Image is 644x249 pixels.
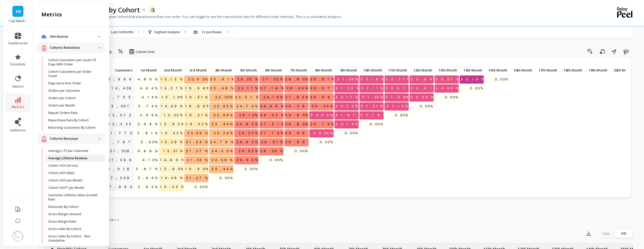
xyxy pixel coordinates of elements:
img: navigation item icon [41,35,47,39]
div: Toggle SortBy [509,66,534,75]
span: 14th Month [461,68,482,72]
img: profile picture [13,231,23,241]
span: 31.23% [334,84,360,92]
span: 19.90% [184,165,209,173]
span: 13.80% [159,165,184,173]
span: 24.75% [236,102,258,110]
span: 27.02% [262,75,284,83]
span: 29.80% [284,111,309,119]
span: 26.22% [238,129,258,137]
span: 14.63% [160,102,183,110]
span: 0.00% [218,174,233,182]
span: 35.19% [460,75,485,83]
span: 30.75% [334,120,359,128]
span: 29.89% [284,138,311,146]
div: Toggle SortBy [234,66,259,75]
p: Orders per Customer [48,89,80,93]
img: navigation item icon [41,136,47,142]
span: 15.01% [162,147,183,155]
span: 12th Month [411,68,432,72]
p: Gross Margin Amount [48,212,81,216]
span: 12.02% [163,111,183,119]
a: 13,733 [103,93,135,101]
span: 31.87% [334,111,362,119]
span: metrics [12,105,25,109]
p: 17th Month [535,66,559,74]
span: 0.00% [269,156,284,164]
span: 26.52% [238,147,258,155]
span: 23.44% [211,120,233,128]
p: 9th Month [334,66,359,74]
div: Toggle SortBy [359,66,384,75]
span: 22.00% [214,93,233,101]
span: 3.74% [137,102,158,110]
span: 23.91% [209,75,235,83]
span: 26.03% [236,75,258,83]
span: 0.00% [243,165,258,173]
p: Segment Analysis [154,30,180,34]
span: 3.60% [140,138,158,146]
span: 24.35% [211,147,233,155]
span: 28.38% [284,102,311,110]
span: 0.00% [294,147,309,155]
span: 30.35% [334,102,359,110]
p: 3rd Month [184,66,208,74]
span: 8th Month [310,68,332,72]
span: 31.80% [384,93,409,101]
span: 21.27% [185,174,208,182]
p: Gross Sales By Cohort - Non Cumulative [48,234,99,243]
span: 33.11% [384,75,410,83]
div: Toggle SortBy [559,66,584,75]
span: 4.14% [141,93,158,101]
span: 4.89% [137,75,158,83]
span: 19.21% [184,111,208,119]
a: 13,984 [103,75,134,83]
p: 19th Month [585,66,609,74]
p: 6th Month [259,66,284,74]
span: 19.52% [185,120,208,128]
span: 27.31% [259,120,285,128]
span: 0.00% [193,183,208,191]
div: Toggle SortBy [209,66,234,75]
span: 18.86% [184,102,210,110]
span: 32.15% [386,102,409,110]
span: 13.22% [160,129,183,137]
div: Toggle SortBy [134,66,159,75]
span: 31.04% [361,93,384,101]
a: 18,787 [103,138,135,146]
span: Customers [104,68,133,72]
span: 14.89% [159,156,185,164]
span: 13.53% [159,183,185,191]
span: 3.81% [136,129,158,137]
p: Average Lifetime Revenue [48,156,87,160]
span: 27.82% [284,93,309,101]
span: 0.00% [394,111,409,119]
p: Attribution [50,34,98,39]
span: 20.90% [187,75,208,83]
a: 21,586 [108,156,134,164]
p: Customers [103,66,134,74]
span: 15.29% [160,138,183,146]
span: 13.10% [160,93,183,101]
p: 11th Month [384,66,409,74]
span: 18th Month [561,68,582,72]
span: 23.48% [209,84,234,92]
p: Orders per Cohort [48,96,76,100]
a: 17,880 [104,183,134,191]
span: 20.49% [186,129,208,137]
span: 24.26% [213,129,233,137]
span: 1st Month [135,68,157,72]
div: Dots [598,229,615,238]
span: 24.58% [211,156,233,164]
span: 25.82% [236,120,258,128]
div: Toggle SortBy [259,66,284,75]
span: 5th Month [235,68,257,72]
p: 1 Up Nutrition [8,19,28,23]
span: 0.00% [319,138,334,146]
span: 28.80% [284,120,309,128]
span: 17th Month [536,68,557,72]
span: 16th Month [511,68,532,72]
img: down caret icon [98,36,101,37]
span: 25.11% [237,84,258,92]
span: 32.97% [384,84,412,92]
